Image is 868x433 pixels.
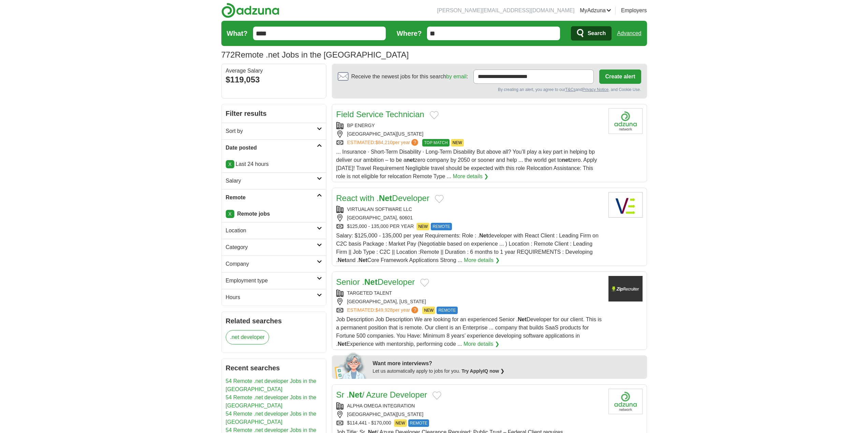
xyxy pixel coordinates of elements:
[461,368,504,374] a: Try ApplyIQ now ❯
[222,289,326,306] a: Hours
[407,157,415,163] strong: net
[347,403,415,408] a: ALPHA OMEGA INTEGRATION
[222,139,326,156] a: Date posted
[420,279,429,287] button: Add to favorite jobs
[226,227,317,235] h2: Location
[338,257,347,263] strong: Net
[588,27,606,40] span: Search
[336,110,424,119] a: Field Service Technician
[222,172,326,189] a: Salary
[422,307,435,314] span: NEW
[226,260,317,268] h2: Company
[582,87,608,92] a: Privacy Notice
[347,307,420,314] a: ESTIMATED:$49,928per year?
[336,223,603,230] div: $125,000 - 135,000 PER YEAR
[379,194,392,203] strong: Net
[518,316,527,322] strong: Net
[226,243,317,251] h2: Category
[226,330,269,344] a: .net developer
[432,391,441,400] button: Add to favorite jobs
[226,363,322,373] h2: Recent searches
[221,49,235,61] span: 772
[430,111,439,119] button: Add to favorite jobs
[373,368,643,375] div: Let us automatically apply to jobs for you.
[422,139,449,146] span: TOP MATCH
[335,352,368,379] img: apply-iq-scientist.png
[226,411,317,425] a: 54 Remote .net developer Jobs in the [GEOGRAPHIC_DATA]
[226,293,317,301] h2: Hours
[431,223,452,230] span: REMOTE
[336,122,603,129] div: BP ENERGY
[336,130,603,138] div: [GEOGRAPHIC_DATA][US_STATE]
[336,206,603,213] div: VIRTUALAN SOFTWARE LLC
[375,140,393,145] span: $84,210
[226,144,317,152] h2: Date posted
[617,27,641,40] a: Advanced
[222,123,326,139] a: Sort by
[222,189,326,206] a: Remote
[453,172,489,181] a: More details ❯
[221,3,279,18] img: Adzuna logo
[373,359,643,368] div: Want more interviews?
[351,73,468,81] span: Receive the newest jobs for this search :
[222,239,326,256] a: Category
[411,139,418,146] span: ?
[349,390,362,399] strong: Net
[338,341,347,347] strong: Net
[608,389,643,414] img: Alpha Omega Integration logo
[226,378,317,392] a: 54 Remote .net developer Jobs in the [GEOGRAPHIC_DATA]
[464,256,500,264] a: More details ❯
[336,233,599,263] span: Salary: $125,000 - 135,000 per year Requirements: Role : . developer with React Client : Leading ...
[222,222,326,239] a: Location
[226,277,317,285] h2: Employment type
[237,211,270,217] strong: Remote jobs
[222,104,326,123] h2: Filter results
[397,28,422,38] label: Where?
[222,272,326,289] a: Employment type
[562,157,570,163] strong: net
[599,69,641,84] button: Create alert
[221,50,409,59] h1: Remote .net Jobs in the [GEOGRAPHIC_DATA]
[394,419,407,427] span: NEW
[608,108,643,134] img: Company logo
[375,307,393,313] span: $49,928
[226,316,322,326] h2: Related searches
[336,290,603,297] div: TARGETED TALENT
[226,395,317,408] a: 54 Remote .net developer Jobs in the [GEOGRAPHIC_DATA]
[580,6,611,15] a: MyAdzuna
[226,194,317,202] h2: Remote
[358,257,367,263] strong: Net
[226,127,317,135] h2: Sort by
[336,390,427,399] a: Sr .Net/ Azure Developer
[336,214,603,221] div: [GEOGRAPHIC_DATA], 60601
[411,307,418,313] span: ?
[336,411,603,418] div: [GEOGRAPHIC_DATA][US_STATE]
[571,26,612,41] button: Search
[336,149,597,179] span: ... Insurance · Short-Term Disability · Long-Term Disability But above all? You’ll play a key par...
[226,68,322,74] div: Average Salary
[222,256,326,272] a: Company
[464,340,499,348] a: More details ❯
[608,192,643,218] img: Virtualan Software LLC logo
[226,160,322,168] p: Last 24 hours
[336,277,415,287] a: Senior .NetDeveloper
[621,6,647,15] a: Employers
[226,210,234,218] a: X
[338,87,641,93] div: By creating an alert, you agree to our and , and Cookie Use.
[608,276,643,301] img: Company logo
[435,195,444,203] button: Add to favorite jobs
[336,194,429,203] a: React with .NetDeveloper
[227,28,248,38] label: What?
[226,160,234,168] a: X
[336,419,603,427] div: $114,441 - $170,000
[437,307,457,314] span: REMOTE
[226,74,322,86] div: $119,053
[226,177,317,185] h2: Salary
[364,277,378,287] strong: Net
[336,316,602,347] span: Job Description Job Description We are looking for an experienced Senior . Developer for our clie...
[336,298,603,305] div: [GEOGRAPHIC_DATA], [US_STATE]
[416,223,429,230] span: NEW
[451,139,464,146] span: NEW
[565,87,575,92] a: T&Cs
[408,419,429,427] span: REMOTE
